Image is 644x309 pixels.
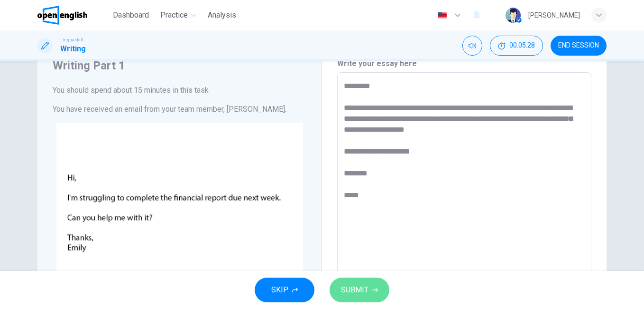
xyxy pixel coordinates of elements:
span: 00:05:28 [509,42,535,49]
button: 00:05:28 [490,36,543,56]
button: SKIP [255,278,314,302]
h6: You should spend about 15 minutes in this task [53,85,306,96]
span: Practice [160,10,188,21]
div: Mute [462,36,482,56]
h4: Writing Part 1 [53,58,306,73]
img: OpenEnglish logo [37,6,87,25]
button: Dashboard [109,7,153,24]
img: Profile picture [506,8,521,23]
div: [PERSON_NAME] [528,10,580,21]
h6: You have received an email from your team member, [PERSON_NAME]. [53,104,306,115]
a: OpenEnglish logo [37,6,109,25]
span: SUBMIT [341,283,368,297]
button: Practice [156,7,200,24]
button: SUBMIT [330,278,389,302]
h1: Writing [60,43,86,55]
button: END SESSION [551,36,607,56]
span: END SESSION [558,42,599,49]
span: Analysis [208,10,236,21]
span: Dashboard [113,10,149,21]
img: en [436,12,448,19]
h6: Write your essay here [337,58,591,69]
button: Analysis [204,7,240,24]
span: Linguaskill [60,37,83,43]
span: SKIP [271,283,288,297]
div: Hide [490,36,543,56]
